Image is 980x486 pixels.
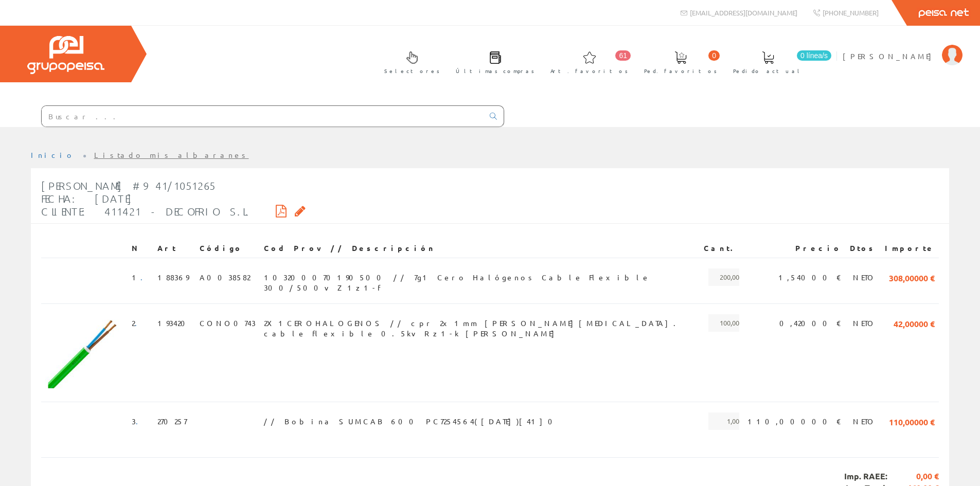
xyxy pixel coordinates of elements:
span: 0,42000 € [779,314,842,332]
span: 2X1CEROHALOGENOS // cpr 2x1mm [PERSON_NAME][MEDICAL_DATA]. cable flexible 0.5kv Rz1-k [PERSON_NAME] [264,314,696,332]
th: Cant. [700,239,743,258]
th: Código [195,239,260,258]
span: CONO0743 [200,314,256,332]
span: [PHONE_NUMBER] [823,8,879,17]
span: NETO [853,268,877,286]
input: Buscar ... [42,106,484,127]
a: [PERSON_NAME] [843,43,963,52]
a: Inicio [31,150,75,159]
th: N [128,239,153,258]
span: 2 [132,314,144,332]
span: 100,00 [708,314,739,332]
span: Últimas compras [456,66,534,76]
span: [PERSON_NAME] [843,51,937,61]
span: 0,00 € [887,471,939,482]
th: Precio [743,239,846,258]
th: Art [153,239,195,258]
span: 3 [132,412,145,430]
span: 0 [708,50,720,61]
a: . [136,417,145,426]
span: Selectores [384,66,440,76]
span: 110,00000 € [889,412,935,430]
img: Foto artículo (152.07373271889x150) [45,314,123,391]
span: // Bobina SUMCAB 600 PC7254564([DATE])[41]0 [264,412,559,430]
span: 42,00000 € [894,314,935,332]
span: [EMAIL_ADDRESS][DOMAIN_NAME] [690,8,797,17]
span: 193420 [157,314,191,332]
th: Importe [881,239,939,258]
i: Solicitar por email copia firmada [295,207,306,214]
span: Ped. favoritos [644,66,717,76]
span: 61 [615,50,631,61]
span: 0 línea/s [797,50,831,61]
th: Cod Prov // Descripción [260,239,700,258]
span: 1,00 [708,412,739,430]
span: 103200070190500 // 7g1 Cero Halógenos Cable Flexible 300/500v Z1z1-f [264,268,696,286]
span: 110,00000 € [747,412,842,430]
a: . [135,318,144,328]
a: Listado mis albaranes [94,150,249,159]
span: Art. favoritos [550,66,628,76]
span: 270257 [157,412,187,430]
span: 200,00 [708,268,739,286]
span: 1,54000 € [778,268,842,286]
a: . [140,273,149,282]
span: 188369 [157,268,189,286]
i: Descargar PDF [276,207,287,214]
span: A0038582 [200,268,250,286]
a: Selectores [374,43,445,80]
a: Últimas compras [446,43,540,80]
span: NETO [853,314,877,332]
span: Pedido actual [733,66,803,76]
span: [PERSON_NAME] #941/1051265 Fecha: [DATE] Cliente: 411421 - DECOFRIO S.L. [41,179,251,218]
th: Dtos [846,239,881,258]
span: 1 [132,268,149,286]
a: 61 Art. favoritos [540,43,633,80]
img: Grupo Peisa [27,36,104,74]
span: NETO [853,412,877,430]
span: 308,00000 € [889,268,935,286]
